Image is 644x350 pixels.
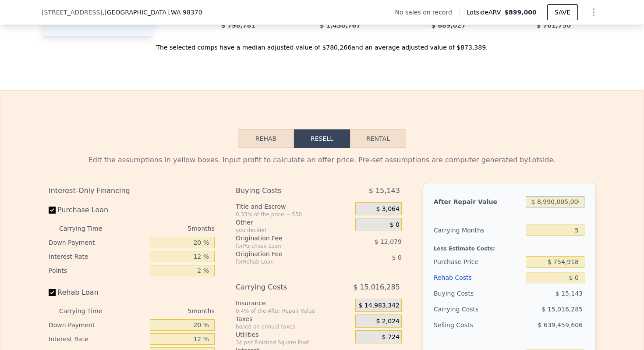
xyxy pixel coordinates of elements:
span: $ 15,143 [369,183,400,199]
span: $ 639,459,606 [538,321,583,329]
div: for Purchase Loan [236,243,333,250]
span: $ 14,983,342 [358,302,400,310]
div: Taxes [236,314,352,323]
span: $ 0 [392,254,402,261]
div: Carrying Time [59,221,116,236]
button: Rehab [238,129,294,148]
div: Buying Costs [434,286,522,301]
div: Edit the assumptions in yellow boxes. Input profit to calculate an offer price. Pre-set assumptio... [49,155,595,165]
div: Insurance [236,299,352,307]
div: Purchase Price [434,254,522,270]
div: 0.4% of the After Repair Value [236,307,352,314]
span: [STREET_ADDRESS] [42,8,103,17]
input: Purchase Loan [49,207,56,214]
span: $ 798,781 [221,22,255,29]
span: Lotside ARV [467,8,504,17]
div: 3¢ per Finished Square Foot [236,339,352,346]
span: $ 12,079 [375,238,402,245]
button: SAVE [547,4,578,20]
div: No sales on record [395,8,459,17]
div: Points [49,264,146,278]
span: $ 15,143 [556,290,583,297]
button: Resell [294,129,350,148]
div: Carrying Months [434,222,522,238]
span: $ 0 [390,221,400,229]
div: Utilities [236,330,352,339]
div: Down Payment [49,318,146,332]
div: 0.33% of the price + 550 [236,211,352,218]
div: Carrying Time [59,304,116,318]
div: Interest Rate [49,250,146,264]
input: Rehab Loan [49,289,56,296]
div: Down Payment [49,236,146,250]
div: Less Estimate Costs: [434,238,584,254]
button: Rental [350,129,406,148]
span: $ 724 [382,333,400,341]
span: $ 689,027 [432,22,466,29]
label: Purchase Loan [49,202,146,218]
div: you decide! [236,227,352,234]
div: Interest-Only Financing [49,183,215,199]
div: After Repair Value [434,194,522,210]
span: $ 15,016,285 [542,306,583,313]
div: Origination Fee [236,250,333,258]
span: $ 3,064 [376,205,399,213]
div: Carrying Costs [236,279,333,295]
div: Rehab Costs [434,270,522,286]
div: based on annual taxes [236,323,352,330]
div: Interest Rate [49,332,146,346]
span: $ 2,024 [376,318,399,325]
span: , [GEOGRAPHIC_DATA] [103,8,202,17]
div: Carrying Costs [434,301,488,317]
span: $ 1,430,767 [320,22,361,29]
div: Buying Costs [236,183,333,199]
div: Origination Fee [236,234,333,243]
div: Other [236,218,352,227]
div: 5 months [120,304,215,318]
div: 5 months [120,221,215,236]
button: Show Options [585,4,602,21]
span: , WA 98370 [169,9,202,16]
div: Selling Costs [434,317,522,333]
div: The selected comps have a median adjusted value of $780,266 and an average adjusted value of $873... [42,36,602,52]
span: $ 15,016,285 [353,279,400,295]
span: $ 761,750 [537,22,571,29]
label: Rehab Loan [49,285,146,300]
span: $899,000 [504,9,537,16]
div: Title and Escrow [236,202,352,211]
div: for Rehab Loan [236,258,333,265]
